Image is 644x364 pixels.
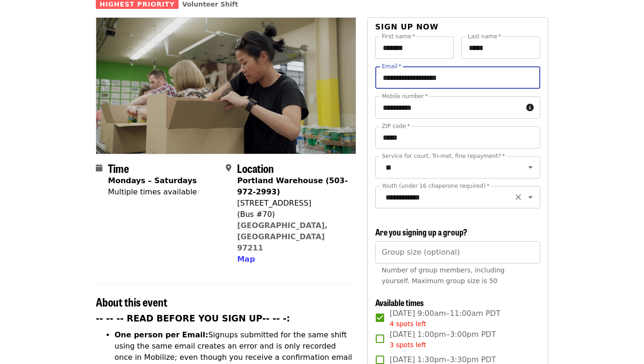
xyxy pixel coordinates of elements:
span: Time [108,160,129,176]
span: 3 spots left [390,341,426,349]
span: [DATE] 1:00pm–3:00pm PDT [390,329,496,350]
label: ZIP code [382,123,410,129]
strong: One person per Email: [114,330,208,339]
div: (Bus #70) [237,209,348,220]
span: Location [237,160,274,176]
button: Open [524,191,537,204]
a: Volunteer Shift [182,0,238,8]
span: About this event [96,293,167,310]
input: Email [375,66,540,89]
label: Service for court, Tri-met, fine repayment? [382,153,505,159]
div: Multiple times available [108,186,197,198]
label: Youth (under 16 chaperone required) [382,183,489,189]
input: Mobile number [375,96,522,119]
span: Sign up now [375,22,439,31]
img: Oct/Nov/Dec - Portland: Repack/Sort (age 8+) organized by Oregon Food Bank [96,18,356,153]
strong: Mondays – Saturdays [108,176,197,185]
span: 4 spots left [390,320,426,328]
strong: -- -- -- READ BEFORE YOU SIGN UP-- -- -: [96,314,290,323]
button: Open [524,161,537,174]
label: First name [382,34,415,39]
i: calendar icon [96,164,102,172]
span: Number of group members, including yourself. Maximum group size is 50 [382,266,505,285]
input: First name [375,36,454,59]
input: [object Object] [375,241,540,264]
i: circle-info icon [526,103,534,112]
span: Are you signing up a group? [375,226,467,238]
span: Available times [375,296,424,308]
i: map-marker-alt icon [226,164,231,172]
label: Last name [468,34,501,39]
strong: Portland Warehouse (503-972-2993) [237,176,348,196]
span: Map [237,255,255,264]
label: Email [382,64,401,69]
div: [STREET_ADDRESS] [237,198,348,209]
button: Clear [512,191,525,204]
input: ZIP code [375,126,540,149]
label: Mobile number [382,93,428,99]
button: Map [237,254,255,265]
input: Last name [461,36,540,59]
span: [DATE] 9:00am–11:00am PDT [390,308,501,329]
a: [GEOGRAPHIC_DATA], [GEOGRAPHIC_DATA] 97211 [237,221,328,252]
